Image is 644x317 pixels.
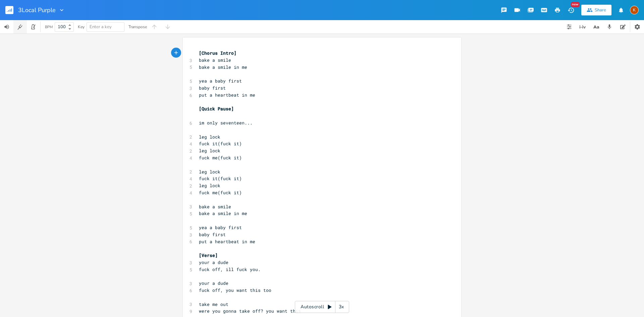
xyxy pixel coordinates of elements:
div: 3x [335,301,347,313]
span: [Chorus Intro] [199,50,236,56]
div: Kat [630,6,639,14]
span: bake a smile [199,57,231,63]
span: yea a baby first [199,78,242,84]
div: Key [78,25,85,29]
div: Share [595,7,606,13]
span: leg lock [199,169,220,175]
span: fuck me(fuck it) [199,190,242,196]
span: fuck off, ill fuck you. [199,266,261,272]
span: [Quick Pause] [199,106,234,112]
span: leg lock [199,148,220,154]
button: New [564,4,578,16]
span: bake a smile in me [199,64,247,70]
span: your a dude [199,259,228,265]
button: K [630,2,639,18]
div: New [571,2,580,7]
span: fuck it(fuck it) [199,175,242,181]
span: put a heartbeat in me [199,92,255,98]
span: fuck it(fuck it) [199,141,242,147]
div: BPM [45,25,53,29]
span: put a heartbeat in me [199,239,255,245]
span: 3Local Purple [18,7,56,13]
span: baby first [199,231,226,237]
span: take me out [199,301,228,307]
span: fuck me(fuck it) [199,155,242,161]
span: bake a smile [199,204,231,210]
span: Enter a key [90,24,112,30]
span: im only seventeen... [199,120,253,126]
span: fuck off, you want this too [199,287,271,293]
span: yea a baby first [199,224,242,230]
span: [Verse] [199,252,218,258]
span: baby first [199,85,226,91]
button: Share [581,5,611,15]
span: leg lock [199,182,220,189]
div: Transpose [128,25,147,29]
span: were you gonna take off? you want this [199,308,301,314]
div: Autoscroll [295,301,349,313]
span: leg lock [199,134,220,140]
span: your a dude [199,280,228,286]
span: bake a smile in me [199,210,247,216]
